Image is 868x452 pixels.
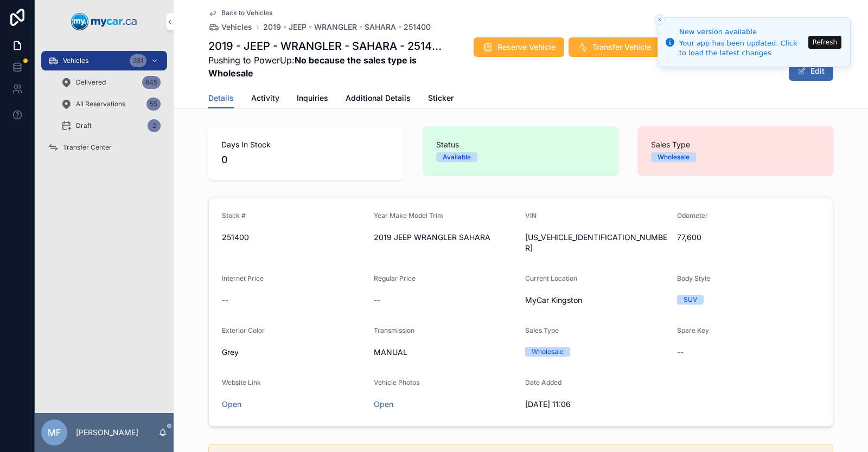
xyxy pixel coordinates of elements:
[677,274,710,282] span: Body Style
[679,38,805,58] div: Your app has been updated. Click to load the latest changes
[35,43,174,171] div: scrollable content
[148,119,161,132] div: 2
[474,37,564,57] button: Reserve Vehicle
[532,347,564,357] div: Wholesale
[525,232,668,254] span: [US_VEHICLE_IDENTIFICATION_NUMBER]
[222,211,246,219] span: Stock #
[677,326,709,334] span: Spare Key
[208,38,445,54] h1: 2019 - JEEP - WRANGLER - SAHARA - 251400
[41,138,167,157] a: Transfer Center
[677,232,820,243] span: 77,600
[525,211,537,219] span: VIN
[76,78,106,87] span: Delivered
[346,88,411,110] a: Additional Details
[592,42,651,53] span: Transfer Vehicle
[208,93,234,104] span: Details
[76,121,92,130] span: Draft
[54,116,167,135] a: Draft2
[346,93,411,104] span: Additional Details
[208,9,272,17] a: Back to Vehicles
[525,326,559,334] span: Sales Type
[525,399,668,410] span: [DATE] 11:06
[222,399,241,409] a: Open
[208,54,445,80] span: Pushing to PowerUp:
[677,211,708,219] span: Odometer
[374,399,393,409] a: Open
[374,378,419,386] span: Vehicle Photos
[71,13,137,30] img: App logo
[221,22,252,33] span: Vehicles
[443,152,471,162] div: Available
[525,274,577,282] span: Current Location
[677,347,684,358] span: --
[222,347,239,358] span: Grey
[525,378,561,386] span: Date Added
[263,22,431,33] a: 2019 - JEEP - WRANGLER - SAHARA - 251400
[221,152,391,167] span: 0
[808,36,841,49] button: Refresh
[374,295,380,306] span: --
[76,427,138,438] p: [PERSON_NAME]
[374,347,517,358] span: MANUAL
[54,73,167,92] a: Delivered845
[651,139,820,150] span: Sales Type
[221,139,391,150] span: Days In Stock
[251,93,279,104] span: Activity
[428,88,454,110] a: Sticker
[222,295,228,306] span: --
[525,295,582,306] span: MyCar Kingston
[297,88,328,110] a: Inquiries
[374,274,416,282] span: Regular Price
[146,98,161,111] div: 55
[142,76,161,89] div: 845
[658,152,690,162] div: Wholesale
[684,295,697,305] div: SUV
[654,14,665,25] button: Close toast
[428,93,454,104] span: Sticker
[208,22,252,33] a: Vehicles
[221,9,272,17] span: Back to Vehicles
[222,232,365,243] span: 251400
[54,94,167,114] a: All Reservations55
[41,51,167,70] a: Vehicles331
[222,378,261,386] span: Website Link
[222,326,265,334] span: Exterior Color
[48,426,61,439] span: MF
[374,326,414,334] span: Transmission
[208,55,417,79] strong: No because the sales type is Wholesale
[374,211,443,219] span: Year Make Model Trim
[679,27,805,37] div: New version available
[130,54,146,67] div: 331
[222,274,264,282] span: Internet Price
[76,100,125,108] span: All Reservations
[297,93,328,104] span: Inquiries
[208,88,234,109] a: Details
[63,143,112,152] span: Transfer Center
[436,139,605,150] span: Status
[789,61,833,81] button: Edit
[251,88,279,110] a: Activity
[374,232,517,243] span: 2019 JEEP WRANGLER SAHARA
[63,56,88,65] span: Vehicles
[497,42,556,53] span: Reserve Vehicle
[569,37,660,57] button: Transfer Vehicle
